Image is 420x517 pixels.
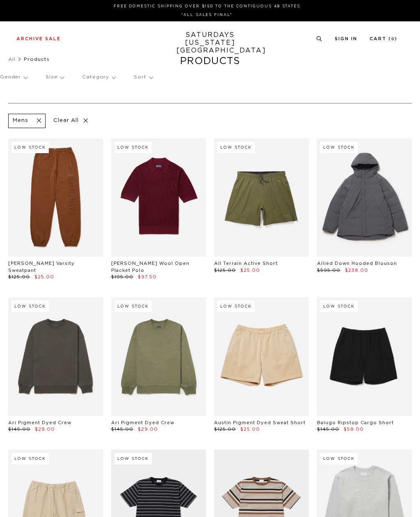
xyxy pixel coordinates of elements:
[11,453,49,464] div: Low Stock
[50,114,92,128] p: Clear All
[344,427,364,432] span: $58.00
[240,427,260,432] span: $25.00
[240,268,260,273] span: $25.00
[317,427,339,432] span: $145.00
[317,268,340,273] span: $595.00
[370,37,397,41] a: Cart (0)
[8,427,30,432] span: $145.00
[335,37,357,41] a: Sign In
[138,275,157,279] span: $97.50
[217,142,255,153] div: Low Stock
[8,275,30,279] span: $125.00
[111,261,189,273] a: [PERSON_NAME] Wool Open Placket Polo
[214,427,236,432] span: $125.00
[391,37,395,41] small: 0
[111,427,133,432] span: $145.00
[320,142,358,153] div: Low Stock
[114,142,152,153] div: Low Stock
[46,68,64,87] p: Size
[11,142,49,153] div: Low Stock
[317,261,397,266] a: Allied Down Hooded Blouson
[82,68,115,87] p: Category
[13,117,28,124] p: Mens
[114,453,152,464] div: Low Stock
[8,57,16,62] a: All
[217,301,255,312] div: Low Stock
[320,301,358,312] div: Low Stock
[34,275,54,279] span: $25.00
[35,427,55,432] span: $29.00
[11,301,49,312] div: Low Stock
[345,268,368,273] span: $238.00
[317,420,394,425] a: Balugo Ripstop Cargo Short
[20,12,394,18] p: *ALL SALES FINAL*
[138,427,158,432] span: $29.00
[214,261,278,266] a: All Terrain Active Short
[134,68,152,87] p: Sort
[16,37,61,41] a: Archive Sale
[214,420,306,425] a: Austin Pigment Dyed Sweat Short
[214,268,236,273] span: $125.00
[176,31,244,55] a: SATURDAYS[US_STATE][GEOGRAPHIC_DATA]
[20,3,394,9] p: FREE DOMESTIC SHIPPING OVER $150 TO THE CONTIGUOUS 48 STATES
[8,261,75,273] a: [PERSON_NAME] Varsity Sweatpant
[111,420,174,425] a: Ari Pigment Dyed Crew
[114,301,152,312] div: Low Stock
[8,420,71,425] a: Ari Pigment Dyed Crew
[24,57,50,62] span: Products
[111,275,133,279] span: $195.00
[320,453,358,464] div: Low Stock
